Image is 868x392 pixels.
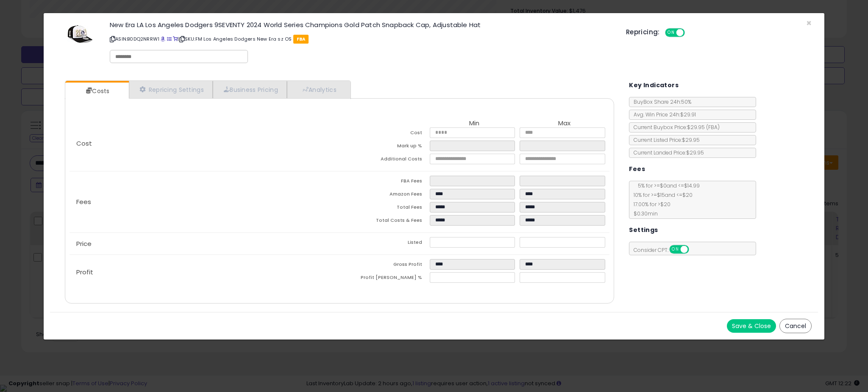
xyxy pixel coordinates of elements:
[213,81,287,98] a: Business Pricing
[629,136,700,144] span: Current Listed Price: $29.95
[629,210,658,217] span: $0.30 min
[339,237,429,250] td: Listed
[688,246,701,253] span: OFF
[110,32,613,46] p: ASIN: B0DQ2NRRW1 | SKU: FM Los Angeles Dodgers New Era sz OS
[293,35,309,44] span: FBA
[339,189,429,202] td: Amazon Fees
[520,120,609,127] th: Max
[339,272,429,285] td: Profit [PERSON_NAME] %
[70,269,339,276] p: Profit
[629,191,693,199] span: 10 % for >= $15 and <= $20
[339,215,429,228] td: Total Costs & Fees
[339,176,429,189] td: FBA Fees
[167,36,172,42] a: All offer listings
[706,124,720,131] span: ( FBA )
[339,141,429,154] td: Mark up %
[629,225,658,235] h5: Settings
[727,319,776,333] button: Save & Close
[67,22,93,47] img: 41lW9B6tbkL._SL60_.jpg
[287,81,350,98] a: Analytics
[430,120,520,127] th: Min
[70,199,339,205] p: Fees
[629,164,645,174] h5: Fees
[629,201,670,208] span: 17.00 % for > $20
[683,29,697,36] span: OFF
[666,29,676,36] span: ON
[670,246,681,253] span: ON
[629,111,696,118] span: Avg. Win Price 24h: $29.91
[339,127,429,141] td: Cost
[626,29,660,36] h5: Repricing:
[687,124,720,131] span: $29.95
[779,319,812,333] button: Cancel
[629,98,691,105] span: BuyBox Share 24h: 50%
[339,202,429,215] td: Total Fees
[634,182,700,189] span: 5 % for >= $0 and <= $14.99
[629,149,704,156] span: Current Landed Price: $29.95
[629,246,700,254] span: Consider CPT:
[70,140,339,147] p: Cost
[173,36,178,42] a: Your listing only
[161,36,165,42] a: BuyBox page
[70,240,339,247] p: Price
[110,22,613,28] h3: New Era LA Los Angeles Dodgers 9SEVENTY 2024 World Series Champions Gold Patch Snapback Cap, Adju...
[629,124,720,131] span: Current Buybox Price:
[339,154,429,167] td: Additional Costs
[65,83,128,99] a: Costs
[129,81,213,98] a: Repricing Settings
[806,17,812,29] span: ×
[339,259,429,272] td: Gross Profit
[629,80,679,91] h5: Key Indicators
